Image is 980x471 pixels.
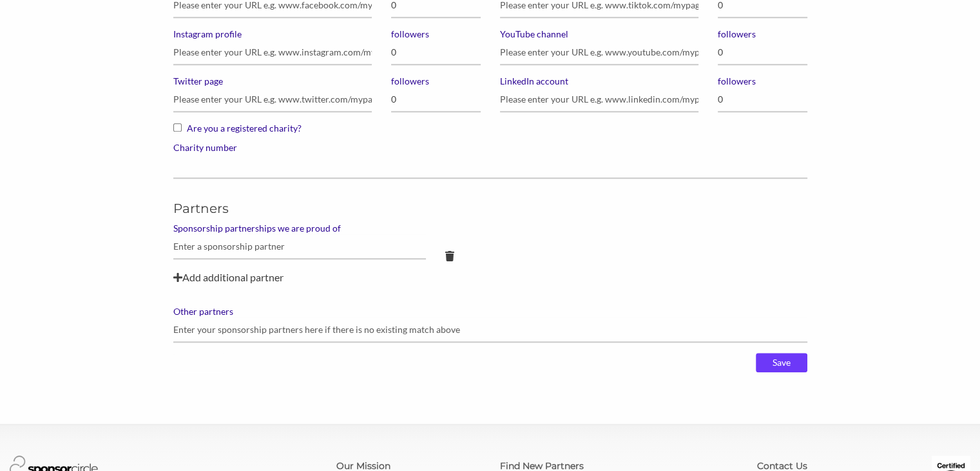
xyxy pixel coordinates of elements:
[173,199,807,217] h5: Partners
[173,123,807,142] label: Are you a registered charity?
[173,317,807,343] input: Enter your sponsorship partners here if there is no existing match above
[500,87,698,112] input: Please enter your URL e.g. www.linkedin.com/mypage
[173,142,807,154] label: Charity number
[173,234,427,259] input: Enter a sponsorship partner
[173,270,807,285] div: Add additional partner
[718,28,807,40] label: followers
[173,353,225,372] a: Cancel
[173,28,372,40] label: Instagram profile
[173,123,182,132] input: Are you a registered charity?
[500,40,698,65] input: Please enter your URL e.g. www.youtube.com/mypage
[173,306,807,317] label: Other partners
[173,223,807,234] label: Sponsorship partnerships we are proud of
[173,87,372,112] input: Please enter your URL e.g. www.twitter.com/mypage
[756,353,807,372] input: Save
[718,75,807,87] label: followers
[173,40,372,65] input: Please enter your URL e.g. www.instagram.com/mypage
[173,75,372,87] label: Twitter page
[500,28,698,40] label: YouTube channel
[391,75,481,87] label: followers
[391,28,481,40] label: followers
[500,75,698,87] label: LinkedIn account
